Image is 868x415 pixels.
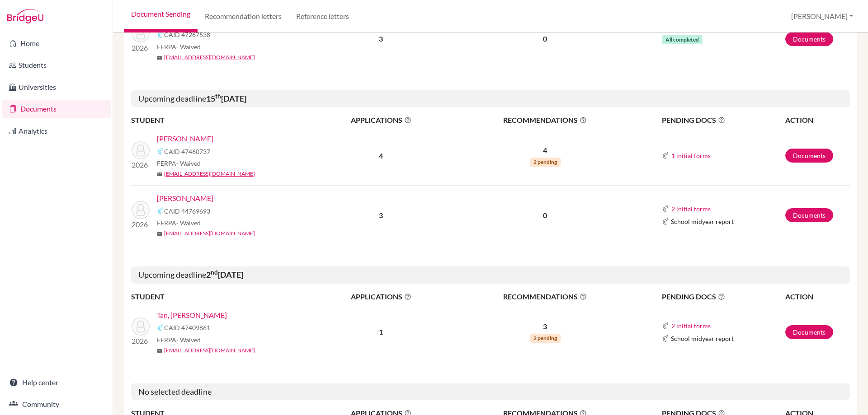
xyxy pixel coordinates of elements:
[785,208,833,222] a: Documents
[157,231,162,237] span: mail
[164,229,255,238] a: [EMAIL_ADDRESS][DOMAIN_NAME]
[157,31,164,38] img: Common App logo
[131,114,312,126] th: STUDENT
[157,133,213,144] a: [PERSON_NAME]
[451,291,640,302] span: RECOMMENDATIONS
[176,43,201,51] span: - Waived
[379,211,383,219] b: 3
[211,269,218,276] sup: nd
[132,159,150,170] p: 2026
[671,321,711,331] button: 2 initial forms
[451,115,640,126] span: RECOMMENDATIONS
[785,114,850,126] th: ACTION
[157,324,164,331] img: Common App logo
[176,159,201,167] span: - Waived
[131,266,850,284] h5: Upcoming deadline
[132,42,150,53] p: 2026
[157,172,162,177] span: mail
[312,115,450,126] span: APPLICATIONS
[2,78,111,96] a: Universities
[176,336,201,344] span: - Waived
[671,217,734,226] span: School midyear report
[206,270,243,280] b: 2 [DATE]
[2,34,111,52] a: Home
[132,141,150,159] img: Cross, Leonidas
[785,291,850,303] th: ACTION
[662,115,784,126] span: PENDING DOCS
[157,218,201,228] span: FERPA
[2,122,111,140] a: Analytics
[671,204,711,214] button: 2 initial forms
[671,334,734,343] span: School midyear report
[662,205,669,213] img: Common App logo
[131,90,850,107] h5: Upcoming deadline
[379,151,383,160] b: 4
[785,325,833,339] a: Documents
[379,34,383,43] b: 3
[785,149,833,163] a: Documents
[451,321,640,332] p: 3
[164,147,210,156] span: CAID 47460737
[7,9,43,23] img: Bridge-U
[131,291,312,303] th: STUDENT
[379,327,383,336] b: 1
[530,334,561,343] span: 2 pending
[2,100,111,118] a: Documents
[662,291,784,302] span: PENDING DOCS
[157,348,162,354] span: mail
[157,55,162,61] span: mail
[176,219,201,227] span: - Waived
[2,395,111,413] a: Community
[2,56,111,74] a: Students
[671,150,711,161] button: 1 initial forms
[662,35,703,44] span: All completed
[787,8,857,25] button: [PERSON_NAME]
[312,291,450,302] span: APPLICATIONS
[451,33,640,44] p: 0
[164,170,255,178] a: [EMAIL_ADDRESS][DOMAIN_NAME]
[132,336,150,346] p: 2026
[530,158,561,167] span: 2 pending
[157,193,213,204] a: [PERSON_NAME]
[157,207,164,214] img: Common App logo
[662,335,669,342] img: Common App logo
[451,210,640,221] p: 0
[157,148,164,155] img: Common App logo
[164,346,255,354] a: [EMAIL_ADDRESS][DOMAIN_NAME]
[132,201,150,219] img: Kim, Yeon Seo
[132,24,150,42] img: Svoboda, Nadia Renee
[2,373,111,392] a: Help center
[662,152,669,159] img: Common App logo
[785,32,833,46] a: Documents
[157,159,201,168] span: FERPA
[157,335,201,345] span: FERPA
[157,42,201,51] span: FERPA
[206,93,246,103] b: 15 [DATE]
[662,218,669,225] img: Common App logo
[164,53,255,61] a: [EMAIL_ADDRESS][DOMAIN_NAME]
[157,310,227,321] a: Tan, [PERSON_NAME]
[164,206,210,216] span: CAID 44769693
[164,30,210,39] span: CAID 47267538
[662,322,669,330] img: Common App logo
[131,383,850,401] h5: No selected deadline
[132,219,150,230] p: 2026
[215,93,221,100] sup: th
[451,145,640,156] p: 4
[132,317,150,336] img: Tan, Angelique Noelene
[164,323,210,332] span: CAID 47409861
